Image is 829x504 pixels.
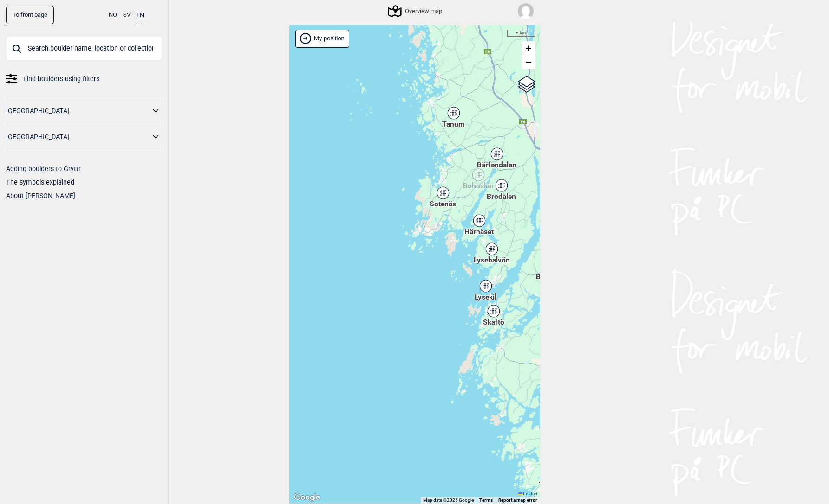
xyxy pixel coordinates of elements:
button: NO [109,6,117,24]
img: User fallback1 [518,3,534,19]
a: The symbols explained [6,179,74,186]
img: Google [292,491,322,504]
div: Härnäset [477,218,482,223]
input: Search boulder name, location or collection [6,36,162,60]
a: Find boulders using filters [6,72,162,86]
div: Sotenäs [440,190,446,196]
div: Show my position [295,30,349,48]
a: About [PERSON_NAME] [6,192,75,199]
a: Layers [518,74,535,94]
div: Skaftö [491,308,496,314]
button: EN [137,6,144,25]
a: [GEOGRAPHIC_DATA] [6,130,150,144]
div: Bärfendalen [494,151,500,157]
a: Terms (opens in new tab) [479,498,493,503]
div: Overview map [389,6,442,17]
div: Lysekil [483,283,489,289]
span: − [525,56,531,68]
span: + [525,42,531,54]
a: Report a map error [498,498,537,503]
div: 5 km [507,30,535,37]
div: Brodalen [499,183,504,188]
button: SV [123,6,131,24]
div: Bohuslän [476,172,481,178]
a: Open this area in Google Maps (opens a new window) [292,491,322,504]
div: Tanum [451,110,457,116]
a: [GEOGRAPHIC_DATA] [6,104,150,118]
span: Find boulders using filters [23,72,99,86]
a: Zoom in [522,41,535,55]
div: Lysehalvön [489,246,495,252]
span: Map data ©2025 Google [423,498,474,503]
a: To front page [6,6,54,24]
a: Adding boulders to Gryttr [6,165,81,172]
a: Zoom out [522,55,535,69]
a: Leaflet [518,491,537,496]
